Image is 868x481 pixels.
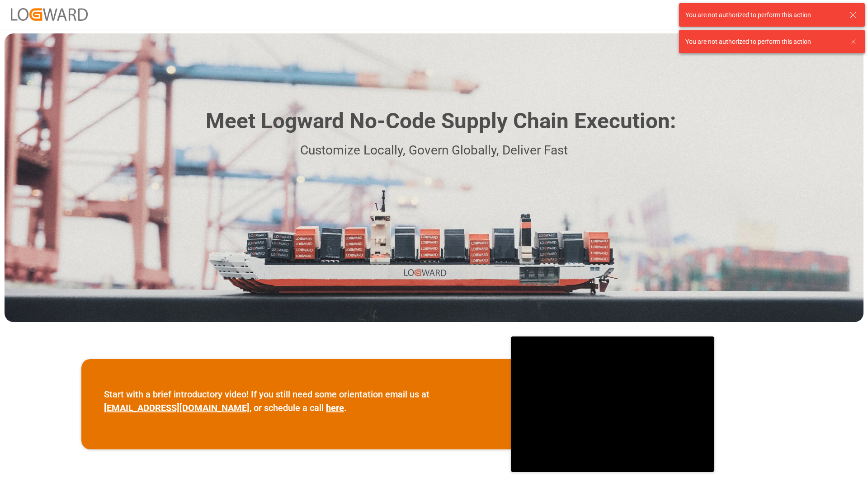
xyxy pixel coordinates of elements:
h1: Meet Logward No-Code Supply Chain Execution: [206,105,676,137]
a: [EMAIL_ADDRESS][DOMAIN_NAME] [104,402,250,413]
div: You are not authorized to perform this action [685,37,841,47]
div: You are not authorized to perform this action [685,10,841,20]
a: here [326,402,344,413]
p: Start with a brief introductory video! If you still need some orientation email us at , or schedu... [104,388,488,415]
img: Logward_new_orange.png [11,8,88,20]
p: Customize Locally, Govern Globally, Deliver Fast [192,140,676,161]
